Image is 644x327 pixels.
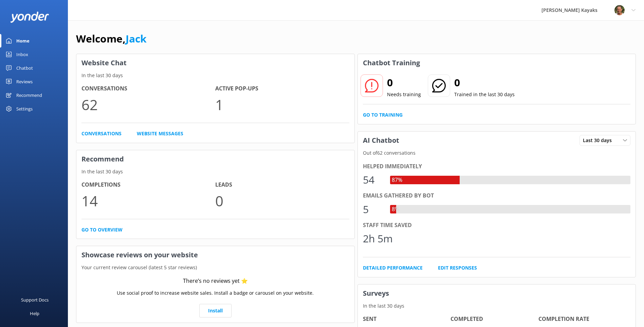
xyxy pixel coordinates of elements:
h2: 0 [387,74,421,91]
div: Helped immediately [363,162,631,171]
h3: Surveys [358,285,636,302]
div: Chatbot [16,61,33,75]
div: Support Docs [21,293,49,307]
a: Install [199,304,232,317]
h2: 0 [454,74,515,91]
div: Home [16,34,30,48]
h3: Recommend [76,150,354,168]
p: 62 [81,93,215,116]
h4: Completions [81,180,215,189]
p: In the last 30 days [76,168,354,175]
div: Settings [16,102,33,116]
div: 54 [363,172,383,188]
div: Staff time saved [363,221,631,230]
p: 1 [215,93,349,116]
h4: Sent [363,315,451,324]
h4: Completion Rate [538,315,626,324]
div: 8% [390,205,401,214]
p: Needs training [387,91,421,98]
h3: Website Chat [76,54,354,72]
a: Website Messages [137,130,183,137]
p: Use social proof to increase website sales. Install a badge or carousel on your website. [117,289,314,297]
a: Go to Training [363,111,403,119]
img: yonder-white-logo.png [10,12,49,23]
p: In the last 30 days [358,302,636,310]
div: 2h 5m [363,230,393,247]
a: Go to overview [81,226,123,234]
div: 5 [363,201,383,218]
p: Trained in the last 30 days [454,91,515,98]
div: Recommend [16,88,42,102]
h3: Chatbot Training [358,54,425,72]
a: Conversations [81,130,122,137]
p: 0 [215,189,349,212]
div: Help [30,307,39,320]
div: Emails gathered by bot [363,191,631,200]
div: Reviews [16,75,33,88]
h4: Leads [215,180,349,189]
a: Jack [126,32,147,46]
a: Edit Responses [438,264,477,272]
div: 87% [390,176,404,185]
h4: Conversations [81,84,215,93]
span: Last 30 days [583,137,616,144]
h3: Showcase reviews on your website [76,246,354,264]
p: Your current review carousel (latest 5 star reviews) [76,264,354,271]
p: In the last 30 days [76,72,354,79]
h4: Completed [450,315,538,324]
h3: AI Chatbot [358,132,404,149]
p: Out of 62 conversations [358,149,636,157]
div: There’s no reviews yet ⭐ [183,277,248,286]
h1: Welcome, [76,31,147,47]
div: Inbox [16,48,28,61]
img: 49-1662257987.jpg [614,5,625,15]
p: 14 [81,189,215,212]
a: Detailed Performance [363,264,423,272]
h4: Active Pop-ups [215,84,349,93]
